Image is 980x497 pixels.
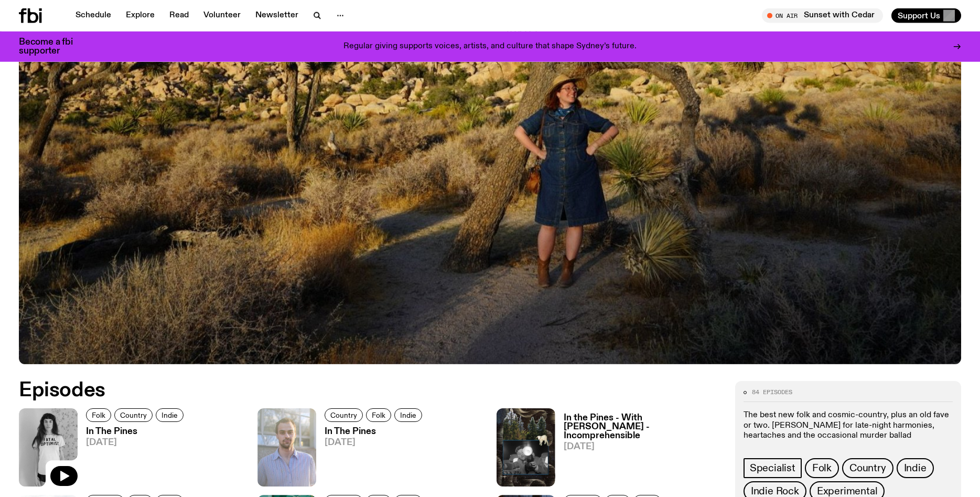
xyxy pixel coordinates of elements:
[120,8,161,23] a: Explore
[156,408,184,422] a: Indie
[161,411,178,419] span: Indie
[163,8,195,23] a: Read
[812,462,832,474] span: Folk
[114,408,153,422] a: Country
[400,411,416,419] span: Indie
[842,458,893,478] a: Country
[197,8,247,23] a: Volunteer
[750,462,795,474] span: Specialist
[249,8,305,23] a: Newsletter
[372,411,385,419] span: Folk
[19,381,643,400] h2: Episodes
[751,485,799,497] span: Indie Rock
[744,410,953,441] p: The best new folk and cosmic-country, plus an old fave or two. [PERSON_NAME] for late-night harmo...
[325,427,425,436] h3: In The Pines
[555,414,723,487] a: In the Pines - With [PERSON_NAME] - Incomprehensible[DATE]
[817,485,878,497] span: Experimental
[366,408,391,422] a: Folk
[343,42,637,51] p: Regular giving supports voices, artists, and culture that shape Sydney’s future.
[898,11,940,20] span: Support Us
[86,408,111,422] a: Folk
[86,438,187,447] span: [DATE]
[394,408,422,422] a: Indie
[86,427,187,436] h3: In The Pines
[564,442,723,451] span: [DATE]
[752,389,792,395] span: 84 episodes
[92,411,105,419] span: Folk
[78,427,187,487] a: In The Pines[DATE]
[897,458,934,478] a: Indie
[564,414,723,440] h3: In the Pines - With [PERSON_NAME] - Incomprehensible
[325,408,363,422] a: Country
[325,438,425,447] span: [DATE]
[849,462,886,474] span: Country
[316,427,425,487] a: In The Pines[DATE]
[904,462,927,474] span: Indie
[19,38,86,56] h3: Become a fbi supporter
[120,411,147,419] span: Country
[744,458,802,478] a: Specialist
[891,8,961,23] button: Support Us
[330,411,357,419] span: Country
[805,458,839,478] a: Folk
[69,8,117,23] a: Schedule
[762,8,883,23] button: On AirSunset with Cedar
